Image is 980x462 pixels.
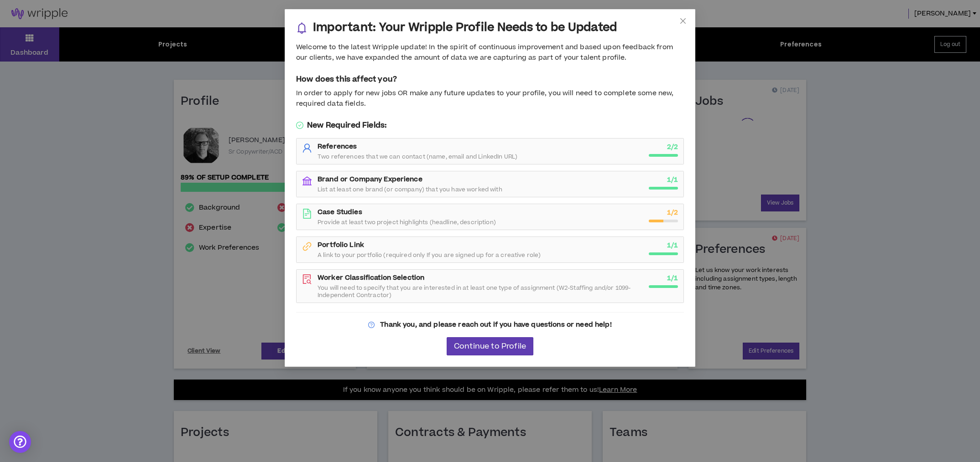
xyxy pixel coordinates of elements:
span: Provide at least two project highlights (headline, description) [318,219,496,226]
strong: Brand or Company Experience [318,175,422,184]
h5: How does this affect you? [296,74,684,85]
strong: Case Studies [318,207,362,217]
div: Welcome to the latest Wripple update! In the spirit of continuous improvement and based upon feed... [296,42,684,63]
span: link [302,241,312,252]
span: You will need to specify that you are interested in at least one type of assignment (W2-Staffing ... [318,284,643,299]
strong: References [318,142,357,151]
strong: 1 / 1 [667,175,678,185]
h3: Important: Your Wripple Profile Needs to be Updated [313,21,617,35]
span: user [302,143,312,153]
strong: 1 / 1 [667,273,678,283]
span: close [679,17,687,25]
span: Continue to Profile [454,342,526,351]
span: question-circle [368,322,375,328]
strong: 1 / 1 [667,241,678,250]
span: List at least one brand (or company) that you have worked with [318,186,502,193]
span: bell [296,22,308,34]
button: Close [671,9,695,34]
strong: Portfolio Link [318,240,364,250]
span: file-text [302,209,312,219]
span: Two references that we can contact (name, email and LinkedIn URL) [318,153,517,160]
span: bank [302,176,312,186]
strong: 1 / 2 [667,208,678,217]
h5: New Required Fields: [296,120,684,131]
span: check-circle [296,122,303,129]
span: file-search [302,274,312,284]
strong: 2 / 2 [667,142,678,152]
strong: Worker Classification Selection [318,273,424,282]
strong: Thank you, and please reach out if you have questions or need help! [380,320,611,329]
div: Open Intercom Messenger [9,431,31,453]
div: In order to apply for new jobs OR make any future updates to your profile, you will need to compl... [296,88,684,109]
span: A link to your portfolio (required only If you are signed up for a creative role) [318,252,541,259]
button: Continue to Profile [447,337,533,355]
